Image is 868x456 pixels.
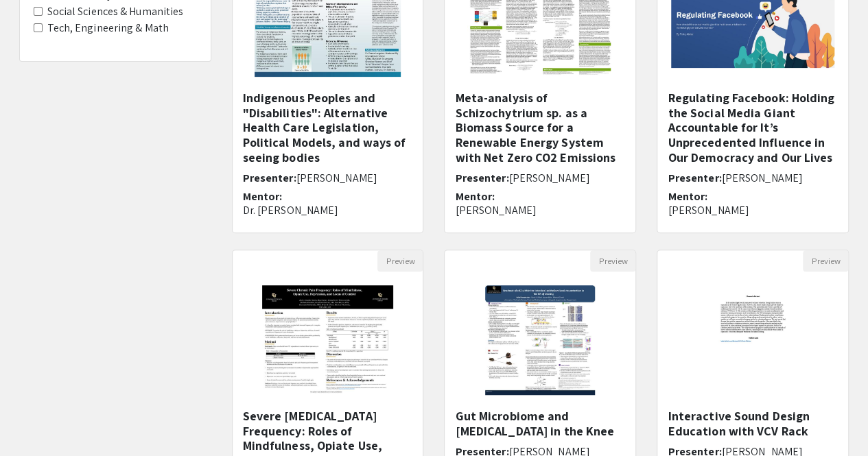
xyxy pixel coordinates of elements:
[243,204,413,217] p: Dr. [PERSON_NAME]
[721,171,802,185] span: [PERSON_NAME]
[248,272,408,409] img: <p>Severe Chronic Pain Frequency: Roles of Mindfulness, Opiate Use, Depression, and Locus of Cont...
[668,189,707,204] span: Mentor:
[296,171,377,185] span: [PERSON_NAME]
[243,91,413,165] h5: Indigenous Peoples and "Disabilities": Alternative Health Care Legislation, Political Models, and...
[471,272,609,409] img: <p><span style="color: rgb(32, 31, 30);">Gut Microbiome and Osteoarthritis in the Knee</span></p>
[590,250,635,272] button: Preview
[243,189,283,204] span: Mentor:
[455,204,625,217] p: [PERSON_NAME]
[810,394,858,446] iframe: Chat
[668,171,838,184] h6: Presenter:
[243,171,413,184] h6: Presenter:
[508,171,589,185] span: [PERSON_NAME]
[455,409,625,438] h5: Gut Microbiome and [MEDICAL_DATA] in the Knee
[668,409,838,438] h5: Interactive Sound Design Education with VCV Rack
[47,20,169,36] label: Tech, Engineering & Math
[47,3,184,20] label: Social Sciences & Humanities
[697,272,810,409] img: <p>Interactive Sound Design Education with VCV Rack</p>
[455,171,625,184] h6: Presenter:
[668,91,838,165] h5: Regulating Facebook: Holding the Social Media Giant Accountable for It’s Unprecedented Influence ...
[455,189,495,204] span: Mentor:
[803,250,848,272] button: Preview
[455,91,625,165] h5: Meta-analysis of Schizochytrium sp. as a Biomass Source for a Renewable Energy System with Net Ze...
[377,250,423,272] button: Preview
[668,204,838,217] p: [PERSON_NAME]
